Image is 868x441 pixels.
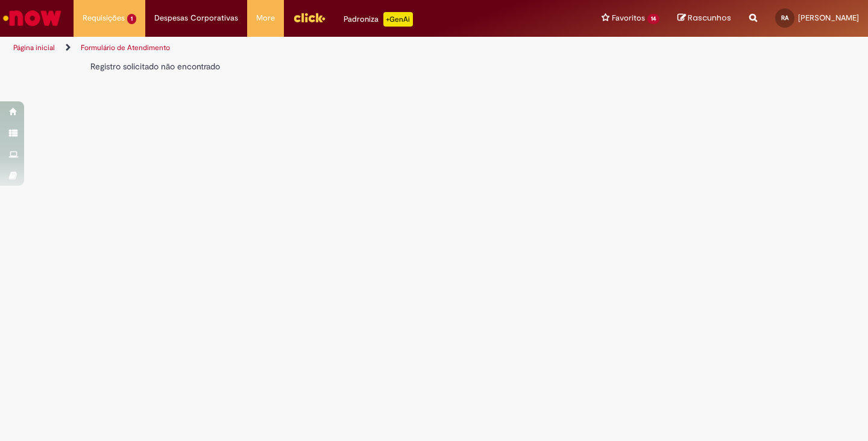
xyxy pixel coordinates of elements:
a: Rascunhos [678,13,731,24]
ul: Trilhas de página [9,37,570,59]
div: Padroniza [344,12,413,27]
span: Requisições [83,12,125,24]
span: Favoritos [612,12,645,24]
img: click_logo_yellow_360x200.png [293,8,325,27]
span: 1 [127,14,136,24]
span: More [256,12,275,24]
span: RA [781,14,788,22]
p: +GenAi [383,12,413,27]
div: Registro solicitado não encontrado [90,60,602,72]
img: ServiceNow [1,6,63,30]
a: Formulário de Atendimento [81,43,170,52]
span: Rascunhos [688,12,731,24]
span: 14 [647,14,659,24]
span: [PERSON_NAME] [798,13,859,23]
span: Despesas Corporativas [154,12,238,24]
a: Página inicial [13,43,55,52]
